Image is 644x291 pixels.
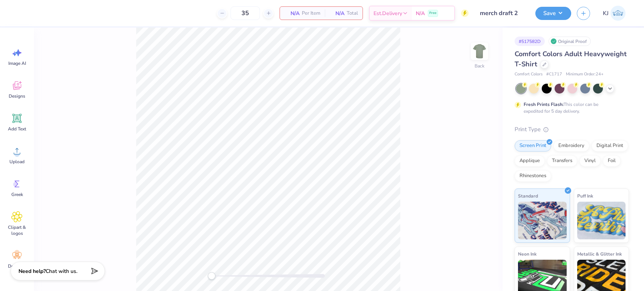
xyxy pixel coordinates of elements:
[577,250,622,258] span: Metallic & Glitter Ink
[347,9,358,17] span: Total
[515,125,629,134] div: Print Type
[9,159,25,165] span: Upload
[524,101,564,107] strong: Fresh Prints Flash:
[535,7,571,20] button: Save
[524,101,616,115] div: This color can be expedited for 5 day delivery.
[8,60,26,66] span: Image AI
[18,268,46,275] strong: Need help?
[603,155,621,167] div: Foil
[515,140,551,152] div: Screen Print
[603,9,609,18] span: KJ
[610,6,626,21] img: Kendra Jingco
[599,6,629,21] a: KJ
[329,9,344,17] span: N/A
[302,9,320,17] span: Per Item
[549,37,591,46] div: Original Proof
[231,6,260,20] input: – –
[5,224,29,236] span: Clipart & logos
[518,250,536,258] span: Neon Ink
[515,49,627,69] span: Comfort Colors Adult Heavyweight T-Shirt
[515,71,543,78] span: Comfort Colors
[579,155,601,167] div: Vinyl
[515,170,551,182] div: Rhinestones
[518,192,538,200] span: Standard
[208,272,215,280] div: Accessibility label
[416,9,425,17] span: N/A
[11,191,23,198] span: Greek
[577,202,626,239] img: Puff Ink
[475,63,484,69] div: Back
[429,11,437,16] span: Free
[577,192,593,200] span: Puff Ink
[8,126,26,132] span: Add Text
[566,71,604,78] span: Minimum Order: 24 +
[46,268,77,275] span: Chat with us.
[9,93,25,99] span: Designs
[373,9,402,17] span: Est. Delivery
[8,263,26,269] span: Decorate
[284,9,300,17] span: N/A
[547,155,577,167] div: Transfers
[592,140,628,152] div: Digital Print
[472,44,487,59] img: Back
[518,202,567,239] img: Standard
[546,71,562,78] span: # C1717
[515,37,545,46] div: # 517582D
[515,155,545,167] div: Applique
[553,140,589,152] div: Embroidery
[474,6,530,21] input: Untitled Design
